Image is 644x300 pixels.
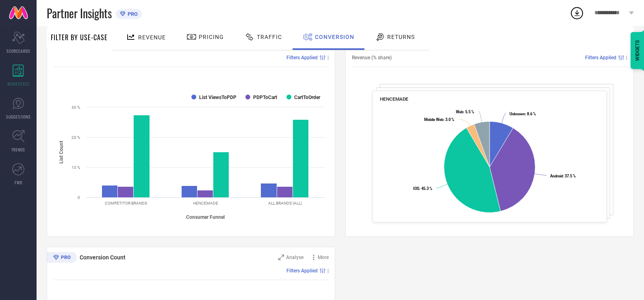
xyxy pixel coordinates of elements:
[387,34,415,40] span: Returns
[510,112,536,116] text: : 8.6 %
[253,95,277,100] text: PDPToCart
[257,34,282,40] span: Traffic
[456,110,474,114] text: : 5.5 %
[550,174,563,178] tspan: Android
[59,141,64,164] tspan: List Count
[327,268,329,274] span: |
[72,165,80,170] text: 10 %
[7,81,30,87] span: WORKSPACE
[318,255,329,260] span: More
[78,195,80,200] text: 0
[456,110,463,114] tspan: Web
[51,32,108,42] span: Filter By Use-Case
[570,6,584,20] div: Open download list
[47,252,77,264] div: Premium
[47,5,112,22] span: Partner Insights
[626,55,627,60] span: |
[424,117,454,122] text: : 3.0 %
[352,55,392,60] span: Revenue (% share)
[585,55,616,60] span: Filters Applied
[413,186,432,191] text: : 45.3 %
[72,105,80,110] text: 30 %
[424,117,443,122] tspan: Mobile Web
[315,34,354,40] span: Conversion
[15,179,22,186] span: FWD
[286,55,318,60] span: Filters Applied
[193,201,218,205] text: HENCEMADE
[138,34,166,41] span: Revenue
[11,147,25,153] span: TRENDS
[6,114,31,120] span: SUGGESTIONS
[286,255,304,260] span: Analyse
[327,55,329,60] span: |
[550,174,576,178] text: : 37.5 %
[186,214,225,220] tspan: Consumer Funnel
[278,255,284,260] svg: Zoom
[294,95,321,100] text: CartToOrder
[126,11,138,17] span: PRO
[7,48,30,54] span: SCORECARDS
[510,112,525,116] tspan: Unknown
[80,254,126,261] span: Conversion Count
[286,268,318,274] span: Filters Applied
[380,96,409,102] span: HENCEMADE
[199,95,236,100] text: List ViewsToPDP
[413,186,419,191] tspan: IOS
[105,201,147,205] text: COMPETITOR BRANDS
[268,201,302,205] text: ALL BRANDS (ALL)
[199,34,224,40] span: Pricing
[72,135,80,140] text: 20 %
